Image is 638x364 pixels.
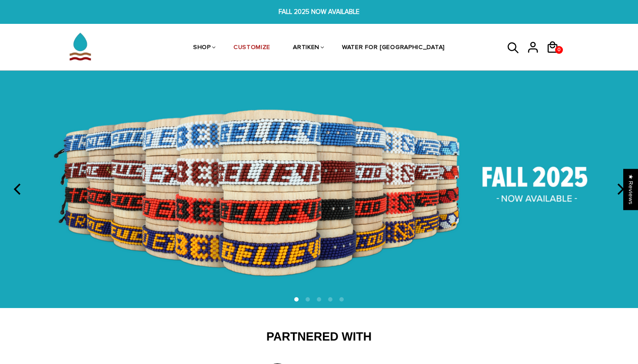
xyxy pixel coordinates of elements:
[546,56,566,58] a: 0
[193,25,211,71] a: SHOP
[72,330,566,344] h2: Partnered With
[610,180,629,199] button: next
[233,25,270,71] a: CUSTOMIZE
[623,169,638,210] div: Click to open Judge.me floating reviews tab
[342,25,445,71] a: WATER FOR [GEOGRAPHIC_DATA]
[556,44,562,56] span: 0
[293,25,319,71] a: ARTIKEN
[197,7,441,17] span: FALL 2025 NOW AVAILABLE
[9,180,28,199] button: previous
